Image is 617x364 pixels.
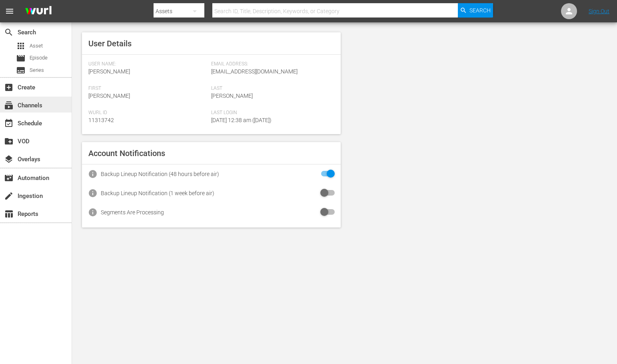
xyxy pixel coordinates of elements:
span: [PERSON_NAME] [88,68,130,75]
span: Series [16,65,26,75]
span: First [88,85,207,92]
a: Sign Out [589,8,609,14]
span: Schedule [4,119,14,128]
span: Episode [16,53,26,63]
span: Wurl Id [88,110,207,116]
span: Automation [4,173,14,183]
span: User Details [88,39,132,48]
span: Account Notifications [88,148,165,158]
span: [PERSON_NAME] [88,93,130,99]
span: [DATE] 12:38 am ([DATE]) [211,117,272,123]
span: Channels [4,101,14,110]
span: info [88,169,98,179]
span: Asset [30,42,43,50]
span: Email Address: [211,61,330,67]
span: [EMAIL_ADDRESS][DOMAIN_NAME] [211,68,298,75]
span: Asset [16,41,26,51]
span: VOD [4,136,14,146]
button: Search [458,3,493,18]
span: menu [5,6,14,16]
img: ans4CAIJ8jUAAAAAAAAAAAAAAAAAAAAAAAAgQb4GAAAAAAAAAAAAAAAAAAAAAAAAJMjXAAAAAAAAAAAAAAAAAAAAAAAAgAT5G... [19,2,58,21]
div: Backup Lineup Notification (48 hours before air) [101,171,219,177]
span: [PERSON_NAME] [211,93,253,99]
div: Segments Are Processing [101,209,164,216]
span: Search [4,28,14,37]
span: Series [30,66,44,74]
span: 11313742 [88,117,114,123]
span: Create [4,83,14,92]
span: Episode [30,54,48,62]
span: Overlays [4,154,14,164]
span: Reports [4,209,14,219]
span: Ingestion [4,191,14,201]
span: Last [211,85,330,92]
span: Search [469,3,491,18]
span: info [88,208,98,217]
span: Last Login [211,110,330,116]
span: info [88,188,98,198]
div: Backup Lineup Notification (1 week before air) [101,190,214,196]
span: User Name: [88,61,207,67]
